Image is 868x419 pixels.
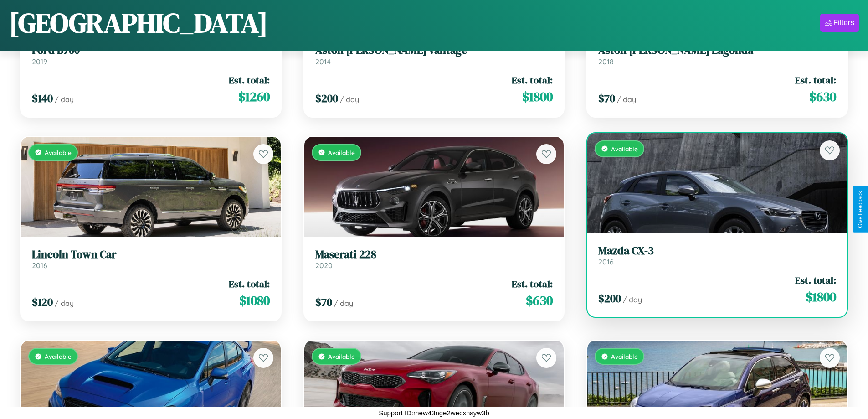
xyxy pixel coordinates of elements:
h3: Aston [PERSON_NAME] Lagonda [598,44,836,57]
span: $ 70 [598,91,615,106]
h3: Ford B700 [32,44,270,57]
span: / day [617,95,636,104]
span: Est. total: [795,274,836,287]
span: Available [611,145,638,153]
span: Available [611,352,638,360]
span: $ 1800 [522,88,553,106]
h3: Lincoln Town Car [32,248,270,261]
span: $ 1260 [238,88,270,106]
span: 2019 [32,57,47,66]
span: Est. total: [229,73,270,87]
span: Est. total: [229,277,270,290]
span: $ 200 [315,91,338,106]
span: $ 1800 [806,288,836,306]
span: / day [340,95,359,104]
span: Available [328,149,355,156]
span: 2016 [32,261,47,270]
a: Mazda CX-32016 [598,244,836,267]
span: Est. total: [512,73,553,87]
span: / day [334,299,353,308]
a: Aston [PERSON_NAME] Vantage2014 [315,44,553,66]
a: Aston [PERSON_NAME] Lagonda2018 [598,44,836,66]
p: Support ID: mew43nge2wecxnsyw3b [379,407,489,419]
span: Available [45,149,72,156]
h3: Maserati 228 [315,248,553,261]
div: Give Feedback [857,191,863,228]
span: 2018 [598,57,614,66]
button: Filters [820,14,859,32]
a: Maserati 2282020 [315,248,553,270]
h3: Mazda CX-3 [598,244,836,258]
span: 2014 [315,57,331,66]
span: 2016 [598,257,614,266]
span: Est. total: [512,277,553,290]
span: Available [45,352,72,360]
a: Lincoln Town Car2016 [32,248,270,270]
span: Est. total: [795,73,836,87]
span: $ 1080 [239,291,270,310]
span: $ 70 [315,295,332,310]
span: 2020 [315,261,333,270]
span: $ 200 [598,291,621,306]
h1: [GEOGRAPHIC_DATA] [9,4,268,41]
span: $ 630 [526,291,553,310]
span: Available [328,352,355,360]
div: Filters [833,18,854,27]
span: / day [55,95,74,104]
span: $ 630 [809,88,836,106]
a: Ford B7002019 [32,44,270,66]
span: $ 140 [32,91,53,106]
span: $ 120 [32,295,53,310]
h3: Aston [PERSON_NAME] Vantage [315,44,553,57]
span: / day [55,299,74,308]
span: / day [623,295,642,304]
